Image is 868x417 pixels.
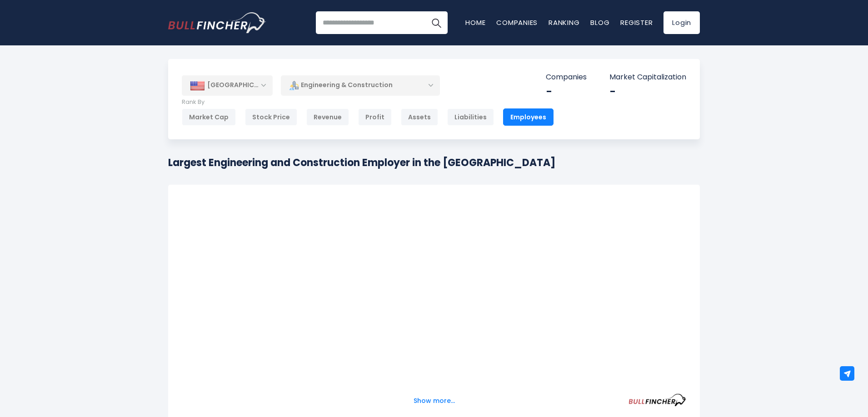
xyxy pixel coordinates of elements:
[306,108,349,126] div: Revenue
[182,108,236,126] div: Market Cap
[465,18,485,27] a: Home
[168,155,555,170] h1: Largest Engineering and Construction Employer in the [GEOGRAPHIC_DATA]
[590,18,609,27] a: Blog
[245,108,297,126] div: Stock Price
[408,393,460,408] button: Show more...
[182,75,273,95] div: [GEOGRAPHIC_DATA]
[620,18,653,27] a: Register
[401,108,438,126] div: Assets
[168,12,266,33] a: Go to homepage
[281,75,440,96] div: Engineering & Construction
[358,108,392,126] div: Profit
[168,12,266,33] img: Bullfincher logo
[447,108,494,126] div: Liabilities
[182,98,554,106] p: Rank By
[546,73,587,82] p: Companies
[609,84,686,98] div: -
[549,18,579,27] a: Ranking
[503,108,554,126] div: Employees
[546,84,587,98] div: -
[663,11,700,34] a: Login
[609,73,686,82] p: Market Capitalization
[496,18,538,27] a: Companies
[425,11,448,34] button: Search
